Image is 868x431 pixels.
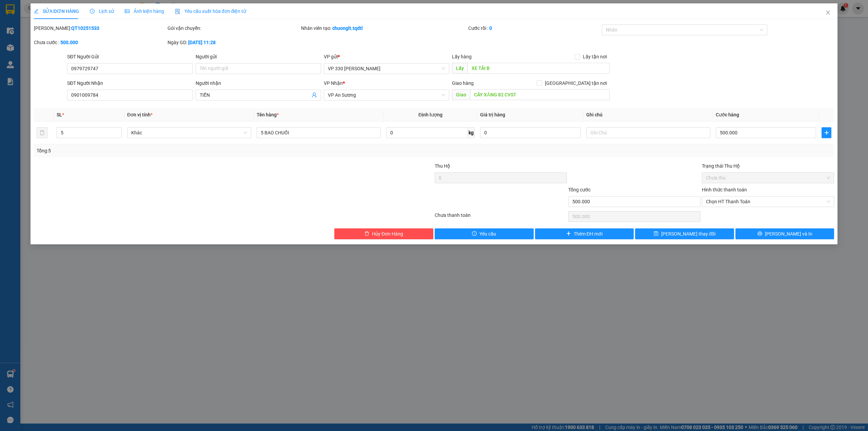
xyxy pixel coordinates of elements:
span: delete [364,231,369,237]
span: edit [34,9,39,14]
button: save[PERSON_NAME] thay đổi [635,228,734,239]
b: 500.000 [60,40,78,45]
span: Chưa thu [706,173,830,183]
span: clock-circle [90,9,95,14]
div: Nhân viên tạo: [301,24,467,32]
span: [GEOGRAPHIC_DATA] tận nơi [542,79,610,87]
b: chuonglt.tqdtl [332,25,363,31]
span: [PERSON_NAME] và In [765,230,812,238]
span: picture [125,9,130,14]
span: Hủy Đơn Hàng [372,230,403,238]
div: Người nhận [196,79,321,87]
b: QT10251533 [71,25,99,31]
span: Lấy tận nơi [580,53,610,60]
span: SỬA ĐƠN HÀNG [34,8,79,14]
input: Dọc đường [468,63,610,74]
span: plus [566,231,571,237]
span: user-add [312,92,317,98]
span: printer [757,231,762,237]
input: Dọc đường [470,89,610,100]
input: VD: Bàn, Ghế [257,127,381,138]
span: Lấy hàng [452,54,472,59]
span: Đơn vị tính [127,112,153,117]
span: Cước hàng [716,112,739,117]
b: [DATE] 11:28 [188,40,216,45]
span: Giao [452,89,470,100]
span: Tổng cước [568,187,591,192]
span: SL [57,112,62,117]
span: close [825,10,831,15]
button: plusThêm ĐH mới [535,228,634,239]
div: Tổng: 5 [37,147,335,154]
span: Ảnh kiện hàng [125,8,164,14]
div: Trạng thái Thu Hộ [702,162,834,170]
input: Ghi Chú [586,127,710,138]
span: Thêm ĐH mới [574,230,603,238]
div: SĐT Người Nhận [67,79,193,87]
th: Ghi chú [584,108,713,121]
span: Giá trị hàng [480,112,505,117]
div: Chưa thanh toán [434,211,568,223]
span: Khác [131,128,247,138]
button: deleteHủy Đơn Hàng [334,228,433,239]
span: [PERSON_NAME] thay đổi [661,230,715,238]
span: save [654,231,658,237]
div: [PERSON_NAME]: [34,24,166,32]
span: Yêu cầu [479,230,496,238]
b: 0 [489,25,492,31]
div: Cước rồi : [468,24,600,32]
div: Người gửi [196,53,321,60]
span: Thu Hộ [435,163,450,169]
span: plus [822,130,831,135]
span: Lịch sử [90,8,114,14]
button: printer[PERSON_NAME] và In [735,228,834,239]
span: Định lượng [418,112,442,117]
button: exclamation-circleYêu cầu [435,228,534,239]
span: VP Nhận [324,80,343,86]
span: VP 330 Lê Duẫn [328,63,445,74]
label: Hình thức thanh toán [702,187,747,192]
span: kg [468,127,475,138]
span: exclamation-circle [472,231,477,237]
span: Yêu cầu xuất hóa đơn điện tử [175,8,246,14]
span: Tên hàng [257,112,279,117]
div: Chưa cước : [34,39,166,46]
div: Ngày GD: [167,39,300,46]
span: Chọn HT Thanh Toán [706,196,830,207]
button: plus [822,127,831,138]
button: Close [818,3,837,22]
button: delete [37,127,47,138]
div: VP gửi [324,53,449,60]
span: Giao hàng [452,80,474,86]
span: Lấy [452,63,468,74]
span: VP An Sương [328,90,445,100]
div: SĐT Người Gửi [67,53,193,60]
img: icon [175,9,180,14]
div: Gói vận chuyển: [167,24,300,32]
